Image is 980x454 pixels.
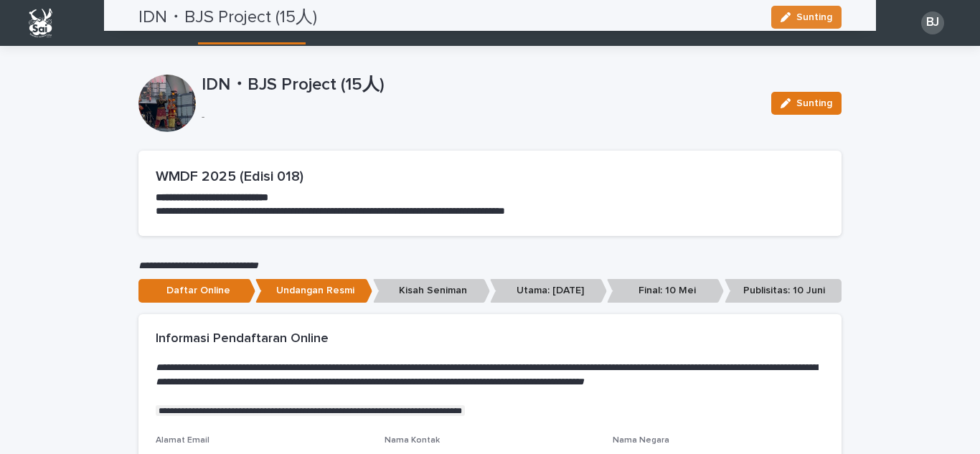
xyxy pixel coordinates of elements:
[156,436,209,445] font: Alamat Email
[156,332,329,345] font: Informasi Pendaftaran Online
[202,112,204,122] font: -
[156,169,303,184] font: WMDF 2025 (Edisi 018)
[926,16,939,29] font: BJ
[639,285,696,295] font: Final: 10 Mei
[743,285,825,295] font: Publisitas: 10 Juni
[517,285,584,295] font: Utama: [DATE]
[399,285,467,295] font: Kisah Seniman
[771,92,842,115] button: Sunting
[385,436,440,445] font: Nama Kontak
[276,285,354,295] font: Undangan Resmi
[202,76,385,93] font: IDN・BJS Project (15人)
[796,98,832,108] font: Sunting
[29,9,52,37] img: snzC54NlQmubODfQjTNb
[166,285,230,295] font: Daftar Online
[613,436,669,445] font: Nama Negara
